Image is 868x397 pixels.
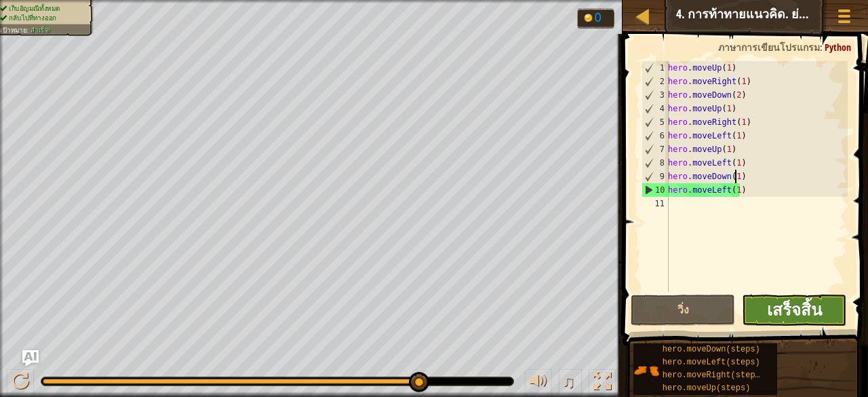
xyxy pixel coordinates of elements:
span: คำแนะนำ [772,7,814,20]
span: : [26,26,30,34]
span: กลับไปที่ทางออก [9,14,56,22]
button: ปรับระดับเสียง [525,369,552,397]
div: 8 [642,156,669,170]
div: 6 [642,129,669,143]
div: 0 [595,12,608,24]
span: hero.moveRight(steps) [663,371,765,380]
span: : [820,41,825,54]
div: 11 [642,197,669,210]
span: hero.moveDown(steps) [663,345,760,354]
img: portrait.png [633,358,659,383]
div: Team 'ogres' has 0 gold. [577,8,614,29]
div: 10 [642,183,669,197]
button: วิ่ง [631,295,735,326]
div: 2 [642,75,669,88]
button: Ctrl + P: Play [7,369,34,397]
div: 5 [642,115,669,129]
div: 7 [642,143,669,156]
span: hero.moveLeft(steps) [663,358,760,367]
button: สลับเป็นเต็มจอ [589,369,616,397]
button: ♫ [559,369,582,397]
span: เสร็จสิ้น [767,299,822,320]
div: 4 [642,102,669,115]
span: hero.moveUp(steps) [663,383,751,393]
div: 1 [642,61,669,75]
span: ภาษาการเขียนโปรแกรม [718,41,820,54]
span: เก็บอัญมณีทั้งหมด [9,5,60,12]
button: Ask AI [728,3,765,28]
span: Ask AI [735,7,758,20]
button: แสดงเมนูเกมส์ [827,3,861,35]
div: 9 [642,170,669,183]
span: สำเร็จ! [31,26,50,34]
button: เสร็จสิ้น [742,295,846,326]
span: ♫ [561,371,575,392]
div: 3 [642,88,669,102]
button: Ask AI [22,350,39,366]
span: Python [825,41,851,54]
